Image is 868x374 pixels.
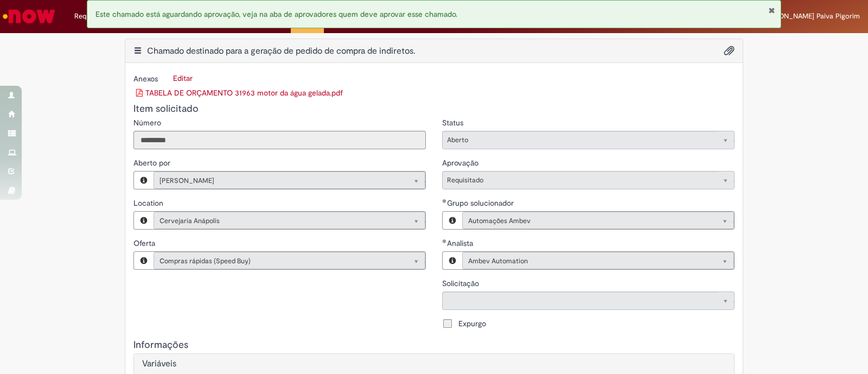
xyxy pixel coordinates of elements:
[447,131,712,149] span: Aberto
[442,158,481,168] span: Somente leitura - Estado atual da aprovação
[442,278,481,288] span: Somente leitura - Solicitação
[447,238,475,248] span: Somente leitura - Pessoa que é o principal responsável pelo trabalho nesta tarefa Analista, Ambev...
[442,199,447,203] span: Obrigatório Preenchido
[1,5,57,27] img: ServiceNow
[147,46,416,56] span: Chamado destinado para a geração de pedido de compra de indiretos.
[442,118,465,128] span: Somente leitura - Status
[133,87,735,98] ul: Anexos
[133,103,199,115] span: Item solicitado
[159,212,398,230] span: Cervejaria Anápolis
[133,45,142,57] button: Menu do formulário Item solicitado
[159,172,398,189] span: [PERSON_NAME]
[154,252,425,269] a: Compras rápidas (Speed Buy)Limpar campo Oferta
[711,45,735,61] div: Adicionar um anexo
[133,198,165,208] span: Somente leitura - Location, Cervejaria Anápolis
[442,291,735,310] a: Limpar campo Solicitação
[74,11,112,22] span: Requisições
[759,11,860,21] span: [PERSON_NAME] Paiva Pigorim
[133,238,157,248] span: Somente leitura - Oferta, Compras rápidas (Speed Buy)
[133,158,173,168] span: Somente leitura - Pessoa que abriu o registro da tarefa Aberto por, Ronaldo Gomes Dos Santos
[133,339,188,351] span: Informações
[468,252,706,270] span: Ambev Automation
[133,74,158,84] h2: Anexos
[443,212,462,229] button: Grupo solucionador, Visualizar este registro Automações Ambev
[442,239,447,243] span: Obrigatório Preenchido
[154,172,425,189] a: [PERSON_NAME]Limpar campo Aberto por
[134,212,154,229] button: Location, Visualizar este registro Cervejaria Anápolis
[468,212,706,230] span: Automações Ambev
[142,359,726,369] h3: Variáveis
[447,198,516,208] span: Somente leitura - Grupo solucionador, Automações Ambev
[159,252,398,270] span: Compras rápidas (Speed Buy)
[154,212,425,229] a: Cervejaria AnápolisLimpar campo Location
[134,172,154,189] button: Aberto por, Visualizar este registro Ronaldo Gomes Dos Santos
[724,42,735,61] button: Adicionar anexos
[133,118,163,128] span: Somente leitura - Número gerado automaticamente que identifica exclusivamente o registro
[462,252,734,269] a: Ambev AutomationLimpar campo Analista
[443,252,462,269] button: Analista, Visualizar este registro Ambev Automation
[166,71,200,87] button: Edit Attachments mode
[136,88,343,98] a: Download de anexo TABELA DE ORÇAMENTO 31963 motor da água gelada.pdf
[458,318,486,329] span: Expurgo
[134,252,154,269] button: Oferta, Visualizar este registro Compras rápidas (Speed Buy)
[768,6,775,15] button: Fechar Notificação
[462,212,734,229] a: Automações AmbevLimpar campo Grupo solucionador
[95,9,457,19] span: Este chamado está aguardando aprovação, veja na aba de aprovadores quem deve aprovar esse chamado.
[133,131,426,149] input: Número
[447,172,712,189] span: Requisitado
